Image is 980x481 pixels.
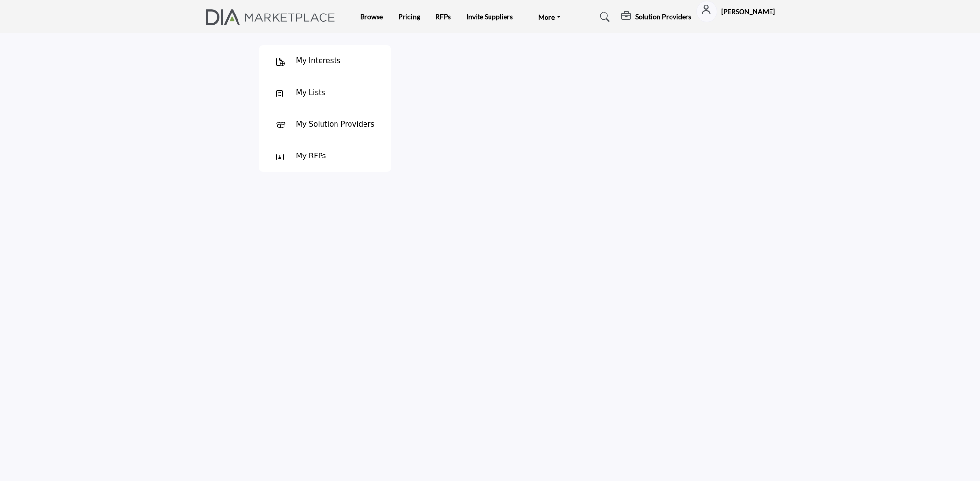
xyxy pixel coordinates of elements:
button: Show hide supplier dropdown [696,1,717,22]
h5: [PERSON_NAME] [721,7,775,16]
div: My RFPs [296,151,326,162]
div: My Interests [296,56,340,67]
a: Browse [360,13,383,21]
a: Search [590,9,616,25]
a: More [528,8,571,26]
div: My Solution Providers [296,119,374,130]
h5: Solution Providers [635,13,691,21]
div: My Lists [296,87,325,99]
a: Invite Suppliers [466,13,513,21]
a: Pricing [398,13,420,21]
img: site Logo [206,9,340,25]
div: Solution Providers [621,11,691,23]
a: RFPs [435,13,451,21]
